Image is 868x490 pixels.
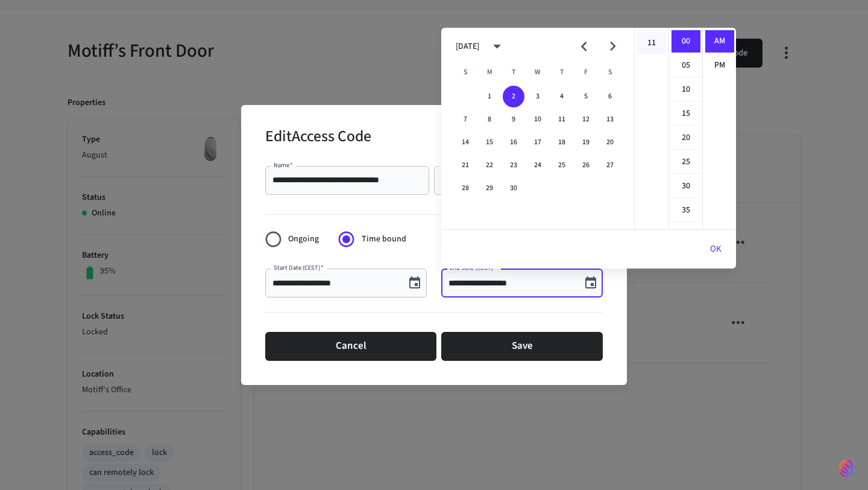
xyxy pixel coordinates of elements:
button: Cancel [265,332,436,361]
li: 15 minutes [671,103,700,126]
button: 28 [454,177,476,199]
li: 10 minutes [671,78,700,101]
button: 30 [503,177,524,199]
li: 0 minutes [671,30,700,53]
button: Choose date, selected date is Jul 28, 2025 [403,271,427,295]
li: 40 minutes [671,223,700,246]
button: 13 [599,109,621,130]
button: Choose date, selected date is Sep 2, 2025 [579,271,603,295]
button: 5 [575,86,597,107]
li: 5 minutes [671,54,700,77]
span: Wednesday [527,60,549,84]
li: 35 minutes [671,199,700,222]
button: 1 [479,86,500,107]
button: 11 [551,109,573,130]
button: 24 [527,154,549,176]
ul: Select meridiem [702,28,736,229]
span: Friday [575,60,597,84]
button: 9 [503,109,524,130]
label: Name [274,161,293,170]
ul: Select hours [635,28,668,229]
button: 17 [527,132,549,153]
button: Previous month [570,32,598,60]
span: Ongoing [288,233,319,246]
button: 16 [503,132,524,153]
button: 10 [527,109,549,130]
button: OK [696,235,736,264]
button: 15 [479,132,500,153]
button: 2 [503,86,524,107]
button: 22 [479,154,500,176]
ul: Select minutes [668,28,702,229]
span: Time bound [362,233,406,246]
button: 8 [479,109,500,130]
button: Next month [599,32,627,60]
li: AM [705,30,734,53]
button: 14 [454,132,476,153]
button: 18 [551,132,573,153]
span: Sunday [454,60,476,84]
button: 26 [575,154,597,176]
li: 20 minutes [671,127,700,150]
button: 12 [575,109,597,130]
span: Saturday [599,60,621,84]
button: 23 [503,154,524,176]
span: Monday [479,60,500,84]
span: Thursday [551,60,573,84]
button: 21 [454,154,476,176]
button: Save [441,332,603,361]
button: 3 [527,86,549,107]
button: 20 [599,132,621,153]
li: 11 hours [637,32,666,54]
button: 6 [599,86,621,107]
button: 19 [575,132,597,153]
label: Start Date (CEST) [274,263,324,272]
button: 7 [454,109,476,130]
button: calendar view is open, switch to year view [483,32,511,60]
li: 30 minutes [671,175,700,198]
li: 25 minutes [671,151,700,174]
h2: Edit Access Code [265,119,371,156]
button: 27 [599,154,621,176]
img: SeamLogoGradient.69752ec5.svg [839,459,854,478]
button: 25 [551,154,573,176]
li: PM [705,54,734,77]
button: 4 [551,86,573,107]
div: [DATE] [456,40,479,53]
span: Tuesday [503,60,524,84]
button: 29 [479,177,500,199]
